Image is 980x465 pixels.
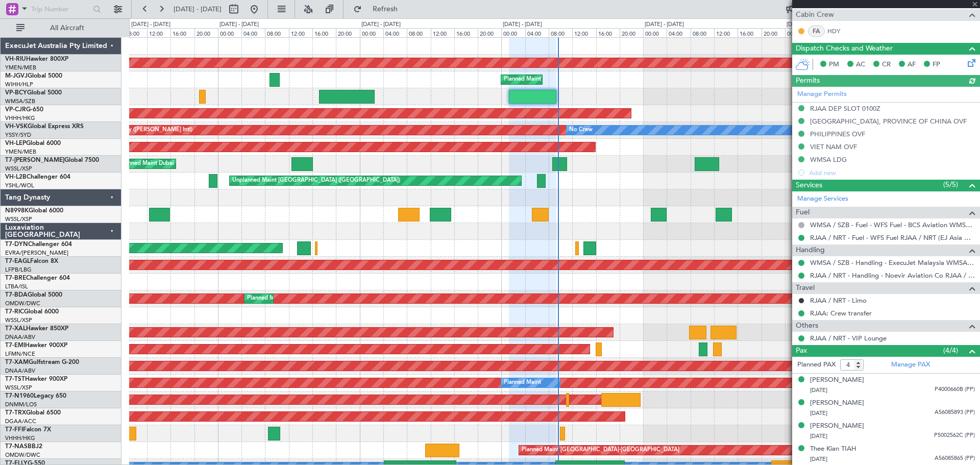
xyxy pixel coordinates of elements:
[525,28,549,37] div: 04:00
[810,296,867,305] a: RJAA / NRT - Limo
[5,300,40,307] a: OMDW/DWC
[5,81,33,88] a: WIHH/HLP
[120,156,220,172] div: Planned Maint Dubai (Al Maktoum Intl)
[265,28,288,37] div: 08:00
[810,233,975,242] a: RJAA / NRT - Fuel - WFS Fuel RJAA / NRT (EJ Asia Only)
[5,73,62,79] a: M-JGVJGlobal 5000
[522,443,679,458] div: Planned Maint [GEOGRAPHIC_DATA]-[GEOGRAPHIC_DATA]
[170,28,194,37] div: 16:00
[5,174,27,180] span: VH-L2B
[5,140,26,146] span: VH-LEP
[5,309,24,315] span: T7-RIC
[5,258,58,264] a: T7-EAGLFalcon 8X
[5,418,36,425] a: DGAA/ACC
[5,384,32,391] a: WSSL/XSP
[219,20,259,29] div: [DATE] - [DATE]
[935,408,975,417] span: A56085893 (PP)
[5,376,25,382] span: T7-TST
[796,345,807,357] span: Pax
[5,182,34,189] a: YSHL/WOL
[796,43,893,55] span: Dispatch Checks and Weather
[5,333,35,341] a: DNAA/ABV
[5,410,61,416] a: T7-TRXGlobal 6500
[5,393,34,399] span: T7-N1960
[5,64,36,71] a: YMEN/MEB
[5,316,32,324] a: WSSL/XSP
[5,215,32,223] a: WSSL/XSP
[5,410,26,416] span: T7-TRX
[5,326,68,332] a: T7-XALHawker 850XP
[738,28,761,37] div: 16:00
[5,90,27,96] span: VP-BCY
[232,173,400,188] div: Unplanned Maint [GEOGRAPHIC_DATA] ([GEOGRAPHIC_DATA])
[5,292,28,298] span: T7-BDA
[5,283,28,290] a: LTBA/ISL
[796,320,818,332] span: Others
[891,360,930,370] a: Manage PAX
[27,25,108,32] span: All Aircraft
[5,359,29,365] span: T7-XAM
[5,275,70,281] a: T7-BREChallenger 604
[810,432,827,440] span: [DATE]
[5,208,63,214] a: N8998KGlobal 6000
[882,60,891,70] span: CR
[5,266,32,274] a: LFPB/LBG
[5,148,36,156] a: YMEN/MEB
[796,207,810,218] span: Fuel
[5,451,40,459] a: OMDW/DWC
[569,123,593,138] div: No Crew
[935,454,975,463] span: A56085865 (PP)
[714,28,738,37] div: 12:00
[5,376,67,382] a: T7-TSTHawker 900XP
[5,350,35,358] a: LFMN/NCE
[572,28,596,37] div: 12:00
[943,345,958,356] span: (4/4)
[336,28,359,37] div: 20:00
[5,434,35,442] a: VHHH/HKG
[5,131,31,139] a: YSSY/SYD
[5,157,99,163] a: T7-[PERSON_NAME]Global 7500
[796,282,815,294] span: Travel
[504,72,624,87] div: Planned Maint [GEOGRAPHIC_DATA] (Seletar)
[31,2,90,17] input: Trip Number
[241,28,265,37] div: 04:00
[549,28,572,37] div: 08:00
[5,275,26,281] span: T7-BRE
[147,28,170,37] div: 12:00
[5,107,43,113] a: VP-CJRG-650
[5,208,29,214] span: N8998K
[431,28,454,37] div: 12:00
[5,241,28,248] span: T7-DYN
[11,20,111,36] button: All Aircraft
[454,28,478,37] div: 16:00
[383,28,407,37] div: 04:00
[810,455,827,463] span: [DATE]
[810,375,864,385] div: [PERSON_NAME]
[810,386,827,394] span: [DATE]
[787,20,826,29] div: [DATE] - [DATE]
[131,20,170,29] div: [DATE] - [DATE]
[810,221,975,229] a: WMSA / SZB - Fuel - WFS Fuel - BCS Aviation WMSA / SZB (EJ Asia Only)
[5,56,26,62] span: VH-RIU
[797,194,848,204] a: Manage Services
[785,28,808,37] div: 00:00
[810,398,864,408] div: [PERSON_NAME]
[810,409,827,417] span: [DATE]
[312,28,336,37] div: 16:00
[5,249,68,257] a: EVRA/[PERSON_NAME]
[504,375,541,390] div: Planned Maint
[810,421,864,431] div: [PERSON_NAME]
[501,28,525,37] div: 00:00
[361,20,401,29] div: [DATE] - [DATE]
[691,28,714,37] div: 08:00
[5,73,28,79] span: M-JGVJ
[5,97,35,105] a: WMSA/SZB
[5,124,84,130] a: VH-VSKGlobal Express XRS
[934,431,975,440] span: P5002562C (PP)
[935,385,975,394] span: P4000660B (PP)
[5,427,23,433] span: T7-FFI
[5,309,59,315] a: T7-RICGlobal 6000
[407,28,430,37] div: 08:00
[5,326,26,332] span: T7-XAL
[829,60,839,70] span: PM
